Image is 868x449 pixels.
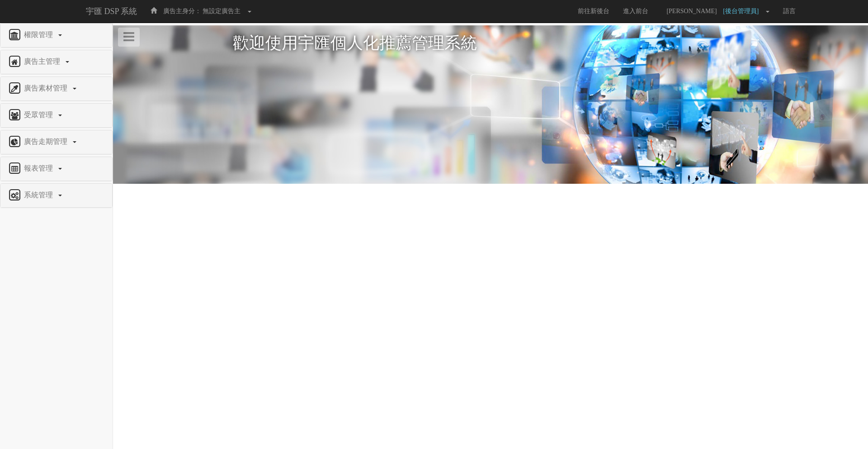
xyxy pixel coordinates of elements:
a: 系統管理 [7,188,105,203]
h1: 歡迎使用宇匯個人化推薦管理系統 [233,34,748,53]
a: 權限管理 [7,28,105,43]
span: 廣告主管理 [22,57,65,65]
a: 報表管理 [7,162,105,176]
span: 廣告素材管理 [22,84,72,92]
span: 無設定廣告主 [203,8,241,14]
span: 廣告走期管理 [22,138,72,145]
span: 系統管理 [22,191,57,199]
span: 廣告主身分： [163,8,201,14]
a: 廣告主管理 [7,55,105,69]
span: 權限管理 [22,31,57,38]
a: 廣告素材管理 [7,81,105,96]
a: 受眾管理 [7,108,105,123]
span: [後台管理員] [723,8,763,14]
span: 受眾管理 [22,111,57,119]
span: [PERSON_NAME] [662,8,721,14]
span: 報表管理 [22,164,57,172]
a: 廣告走期管理 [7,135,105,149]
